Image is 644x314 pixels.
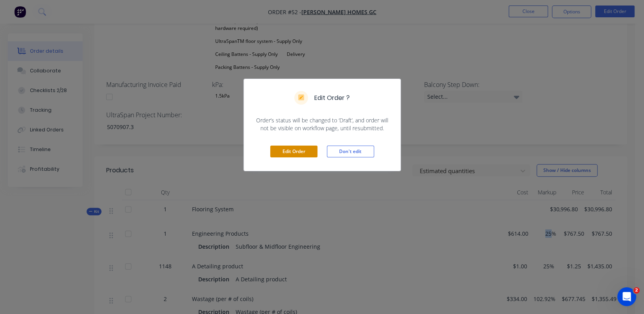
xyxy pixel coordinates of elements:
[253,116,391,132] span: Order’s status will be changed to ‘Draft’, and order will not be visible on workflow page, until ...
[617,287,636,306] iframe: Intercom live chat
[327,146,374,157] button: Don't edit
[633,287,640,294] span: 2
[270,146,317,157] button: Edit Order
[314,93,350,103] h5: Edit Order ?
